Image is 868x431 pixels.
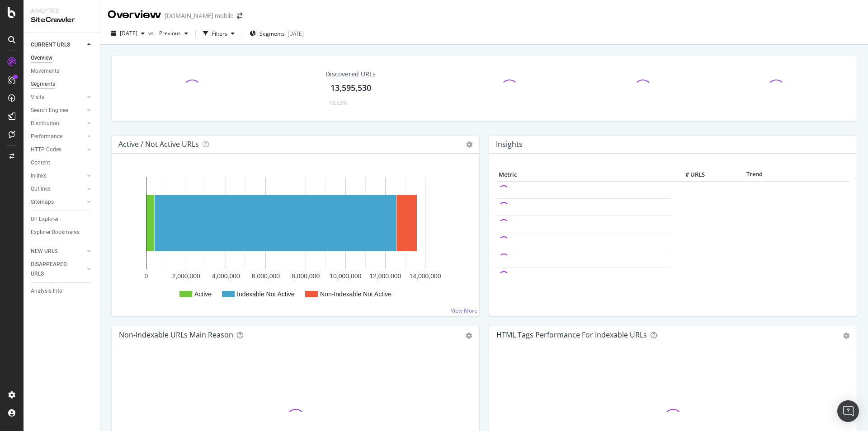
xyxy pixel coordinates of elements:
[31,184,51,194] div: Outlinks
[31,171,47,181] div: Inlinks
[31,15,93,25] div: SiteCrawler
[31,247,57,256] div: NEW URLS
[671,168,707,182] th: # URLS
[31,106,85,115] a: Search Engines
[31,80,55,89] div: Segments
[31,197,85,207] a: Sitemaps
[31,228,94,237] a: Explorer Bookmarks
[31,7,93,15] div: Analytics
[31,40,85,50] a: CURRENT URLS
[31,40,70,50] div: CURRENT URLS
[31,158,50,168] div: Content
[252,272,280,280] text: 6,000,000
[156,29,181,37] span: Previous
[320,290,392,298] text: Non-Indexable Not Active
[194,290,212,298] text: Active
[31,132,85,141] a: Performance
[409,272,441,280] text: 14,000,000
[837,400,859,422] div: Open Intercom Messenger
[237,13,242,19] div: arrow-right-arrow-left
[156,26,192,41] button: Previous
[707,168,802,182] th: Trend
[31,286,94,296] a: Analysis Info
[330,82,371,94] div: 13,595,530
[199,26,238,41] button: Filters
[31,171,85,181] a: Inlinks
[165,11,233,20] div: [DOMAIN_NAME] mobile
[108,7,161,23] div: Overview
[237,290,295,298] text: Indexable Not Active
[496,330,647,339] div: HTML Tags Performance for Indexable URLs
[31,184,85,194] a: Outlinks
[31,80,94,89] a: Segments
[31,93,44,102] div: Visits
[31,145,61,155] div: HTTP Codes
[31,53,52,63] div: Overview
[330,272,361,280] text: 10,000,000
[31,286,62,296] div: Analysis Info
[259,30,285,37] span: Segments
[31,260,76,279] div: DISAPPEARED URLS
[212,272,240,280] text: 4,000,000
[31,228,80,237] div: Explorer Bookmarks
[118,138,199,150] h4: Active / Not Active URLs
[325,70,376,79] div: Discovered URLs
[31,247,85,256] a: NEW URLS
[292,272,320,280] text: 8,000,000
[31,53,94,63] a: Overview
[246,26,307,41] button: Segments[DATE]
[329,99,347,107] div: +3.53%
[369,272,401,280] text: 12,000,000
[31,215,59,224] div: Url Explorer
[119,168,468,309] svg: A chart.
[120,29,137,37] span: 2025 Sep. 1st
[496,138,523,150] h4: Insights
[31,197,54,207] div: Sitemaps
[172,272,200,280] text: 2,000,000
[843,333,849,339] div: gear
[31,119,59,128] div: Distribution
[31,119,85,128] a: Distribution
[31,260,85,279] a: DISAPPEARED URLS
[108,26,148,41] button: [DATE]
[451,307,477,314] a: View More
[31,145,85,155] a: HTTP Codes
[31,66,59,76] div: Movements
[148,29,156,37] span: vs
[31,132,62,141] div: Performance
[31,106,68,115] div: Search Engines
[119,330,233,339] div: Non-Indexable URLs Main Reason
[31,66,94,76] a: Movements
[496,168,671,182] th: Metric
[466,333,472,339] div: gear
[212,30,227,37] div: Filters
[31,93,85,102] a: Visits
[31,158,94,168] a: Content
[145,272,148,280] text: 0
[288,30,304,37] div: [DATE]
[31,215,94,224] a: Url Explorer
[466,141,472,148] i: Options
